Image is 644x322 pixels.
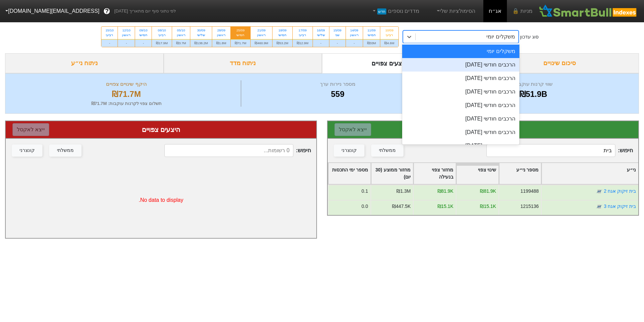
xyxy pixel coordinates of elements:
[14,100,239,107] div: תשלום צפוי לקרנות עוקבות : ₪71.7M
[486,33,515,41] div: משקלים יומי
[361,188,368,195] div: 0.1
[313,39,329,47] div: -
[105,28,114,33] div: 15/10
[542,163,638,184] div: Toggle SortBy
[367,28,376,33] div: 11/09
[255,33,268,37] div: ראשון
[438,203,453,210] div: ₪15.1K
[297,28,309,33] div: 17/09
[350,28,359,33] div: 14/09
[486,144,615,157] input: 559 רשומות...
[164,144,293,157] input: 0 רשומות...
[322,53,481,73] div: ביקושים והיצעים צפויים
[380,39,398,47] div: ₪4.6M
[317,28,325,33] div: 16/09
[438,188,453,195] div: ₪81.9K
[194,33,208,37] div: שלישי
[57,147,74,154] div: ממשלתי
[414,163,456,184] div: Toggle SortBy
[156,33,168,37] div: רביעי
[520,203,539,210] div: 1215136
[367,33,376,37] div: חמישי
[118,39,135,47] div: -
[135,39,152,47] div: -
[328,163,371,184] div: Toggle SortBy
[12,125,310,135] div: היצעים צפויים
[164,53,322,73] div: ניתוח מדד
[156,28,168,33] div: 08/10
[436,80,630,88] div: שווי קרנות עוקבות
[243,80,433,88] div: מספר ניירות ערך
[235,28,247,33] div: 25/09
[297,33,309,37] div: רביעי
[105,7,109,16] span: ?
[379,147,396,154] div: ממשלתי
[486,144,633,157] span: חיפוש :
[520,33,539,41] div: סוג עדכון
[342,147,357,154] div: קונצרני
[122,28,131,33] div: 12/10
[499,163,541,184] div: Toggle SortBy
[346,39,363,47] div: -
[152,39,172,47] div: ₪17.9M
[480,203,496,210] div: ₪15.1K
[371,163,413,184] div: Toggle SortBy
[277,33,288,37] div: חמישי
[194,28,208,33] div: 30/09
[402,126,519,139] div: הרכבים חודשי [DATE]
[114,8,176,15] span: לפי נתוני סוף יום מתאריך [DATE]
[176,33,186,37] div: ראשון
[139,33,148,37] div: חמישי
[49,144,82,157] button: ממשלתי
[105,33,114,37] div: רביעי
[596,188,603,195] img: tase link
[172,39,190,47] div: ₪3.7M
[176,28,186,33] div: 05/10
[402,112,519,126] div: הרכבים חודשי [DATE]
[377,8,386,15] span: חדש
[402,72,519,85] div: הרכבים חודשי [DATE]
[480,188,496,195] div: ₪81.9K
[216,33,226,37] div: ראשון
[596,203,603,210] img: tase link
[139,28,148,33] div: 09/10
[392,203,411,210] div: ₪447.5K
[402,58,519,72] div: הרכבים חודשי [DATE]
[520,188,539,195] div: 1199488
[361,203,368,210] div: 0.0
[164,144,311,157] span: חיפוש :
[329,39,346,47] div: -
[368,4,422,18] a: מדדים נוספיםחדש
[538,4,639,18] img: SmartBull
[334,123,371,136] button: ייצא לאקסל
[12,123,49,136] button: ייצא לאקסל
[317,33,325,37] div: שלישי
[456,163,498,184] div: Toggle SortBy
[402,85,519,99] div: הרכבים חודשי [DATE]
[433,4,478,18] a: הסימולציות שלי
[20,147,35,154] div: קונצרני
[5,53,164,73] div: ניתוח ני״ע
[371,144,404,157] button: ממשלתי
[402,99,519,112] div: הרכבים חודשי [DATE]
[363,39,380,47] div: ₪33M
[190,39,212,47] div: ₪138.2M
[396,188,411,195] div: ₪1.3M
[212,39,230,47] div: ₪1.8M
[402,45,519,58] div: משקלים יומי
[334,125,632,135] div: ביקושים צפויים
[231,39,251,47] div: ₪71.7M
[384,28,394,33] div: 10/09
[272,39,292,47] div: ₪53.2M
[12,144,42,157] button: קונצרני
[251,39,272,47] div: ₪460.9M
[334,144,364,157] button: קונצרני
[333,33,342,37] div: שני
[293,39,313,47] div: ₪12.9M
[235,33,247,37] div: חמישי
[604,188,636,194] a: בית זיקוק אגח 2
[604,204,636,209] a: בית זיקוק אגח 3
[333,28,342,33] div: 15/09
[14,80,239,88] div: היקף שינויים צפויים
[243,88,433,100] div: 559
